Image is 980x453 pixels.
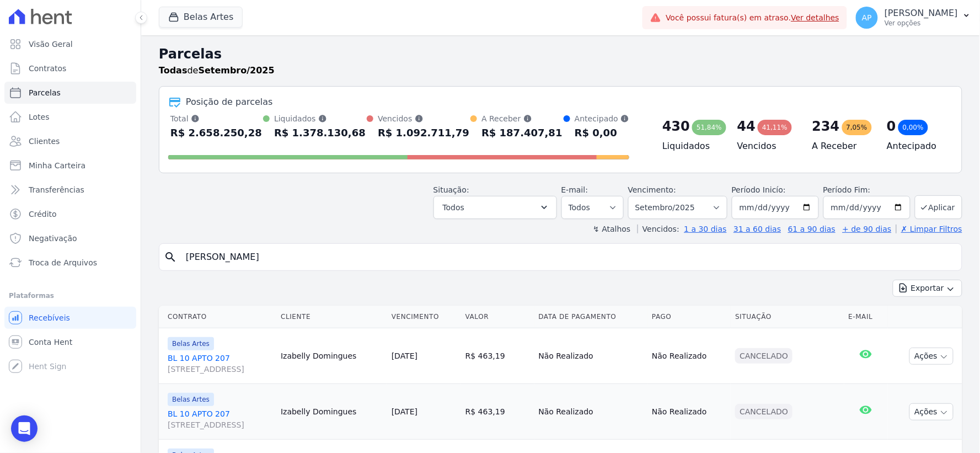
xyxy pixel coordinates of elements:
div: R$ 1.378.130,68 [274,124,366,142]
button: Exportar [893,280,962,297]
a: Contratos [4,57,136,79]
span: Clientes [29,136,60,147]
div: 44 [737,118,756,135]
a: Negativação [4,227,136,249]
th: E-mail [844,306,888,328]
td: Não Realizado [534,384,648,440]
th: Contrato [159,306,276,328]
a: ✗ Limpar Filtros [896,225,962,233]
div: 51,84% [692,120,726,135]
p: de [159,64,275,77]
button: Ações [909,403,954,420]
p: [PERSON_NAME] [885,8,958,19]
th: Situação [731,306,844,328]
div: R$ 2.658.250,28 [170,124,262,142]
td: Izabelly Domingues [276,384,387,440]
th: Pago [647,306,731,328]
span: Belas Artes [168,393,214,406]
a: Visão Geral [4,33,136,55]
div: Cancelado [735,404,792,419]
div: Plataformas [9,289,132,302]
a: Transferências [4,179,136,201]
th: Cliente [276,306,387,328]
div: 41,11% [758,120,792,135]
th: Valor [461,306,534,328]
label: Vencimento: [628,185,676,194]
label: ↯ Atalhos [593,225,630,233]
a: Conta Hent [4,331,136,353]
a: BL 10 APTO 207[STREET_ADDRESS] [168,408,272,430]
a: Minha Carteira [4,154,136,177]
a: Clientes [4,130,136,152]
button: Belas Artes [159,7,243,28]
h4: A Receber [812,140,870,153]
div: R$ 187.407,81 [481,124,563,142]
div: 0 [887,118,896,135]
span: Todos [443,201,464,214]
td: Não Realizado [647,328,731,384]
span: [STREET_ADDRESS] [168,364,272,375]
td: R$ 463,19 [461,328,534,384]
div: Posição de parcelas [186,95,273,109]
h2: Parcelas [159,44,962,64]
span: Troca de Arquivos [29,257,97,268]
span: Visão Geral [29,39,73,50]
h4: Vencidos [737,140,795,153]
span: Contratos [29,63,66,74]
span: Minha Carteira [29,160,85,171]
a: Lotes [4,106,136,128]
div: 7,05% [842,120,872,135]
button: Aplicar [915,195,962,219]
a: Crédito [4,203,136,225]
div: Antecipado [575,113,629,124]
td: Izabelly Domingues [276,328,387,384]
div: Total [170,113,262,124]
div: Liquidados [274,113,366,124]
a: [DATE] [392,351,417,360]
a: Recebíveis [4,307,136,329]
label: E-mail: [561,185,588,194]
th: Vencimento [387,306,461,328]
span: Negativação [29,233,77,244]
label: Situação: [433,185,469,194]
span: Belas Artes [168,337,214,350]
span: Lotes [29,111,50,122]
td: Não Realizado [534,328,648,384]
div: 234 [812,118,840,135]
div: R$ 1.092.711,79 [378,124,469,142]
label: Período Fim: [823,184,911,196]
button: Ações [909,348,954,365]
a: Troca de Arquivos [4,252,136,274]
span: [STREET_ADDRESS] [168,419,272,430]
div: A Receber [481,113,563,124]
span: Parcelas [29,87,61,98]
p: Ver opções [885,19,958,28]
button: AP [PERSON_NAME] Ver opções [847,2,980,33]
span: Recebíveis [29,312,70,323]
input: Buscar por nome do lote ou do cliente [179,246,957,268]
div: 0,00% [898,120,928,135]
td: Não Realizado [647,384,731,440]
a: Parcelas [4,82,136,104]
button: Todos [433,196,557,219]
div: R$ 0,00 [575,124,629,142]
span: Conta Hent [29,337,72,348]
div: Vencidos [378,113,469,124]
a: Ver detalhes [791,13,840,22]
span: AP [862,14,872,22]
label: Vencidos: [638,225,679,233]
td: R$ 463,19 [461,384,534,440]
div: 430 [662,118,690,135]
a: 61 a 90 dias [788,225,836,233]
label: Período Inicío: [732,185,786,194]
span: Transferências [29,184,84,195]
h4: Liquidados [662,140,720,153]
a: 31 a 60 dias [733,225,781,233]
a: [DATE] [392,407,417,416]
a: 1 a 30 dias [684,225,727,233]
h4: Antecipado [887,140,944,153]
div: Open Intercom Messenger [11,415,38,442]
a: BL 10 APTO 207[STREET_ADDRESS] [168,353,272,375]
strong: Todas [159,65,188,76]
strong: Setembro/2025 [199,65,275,76]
